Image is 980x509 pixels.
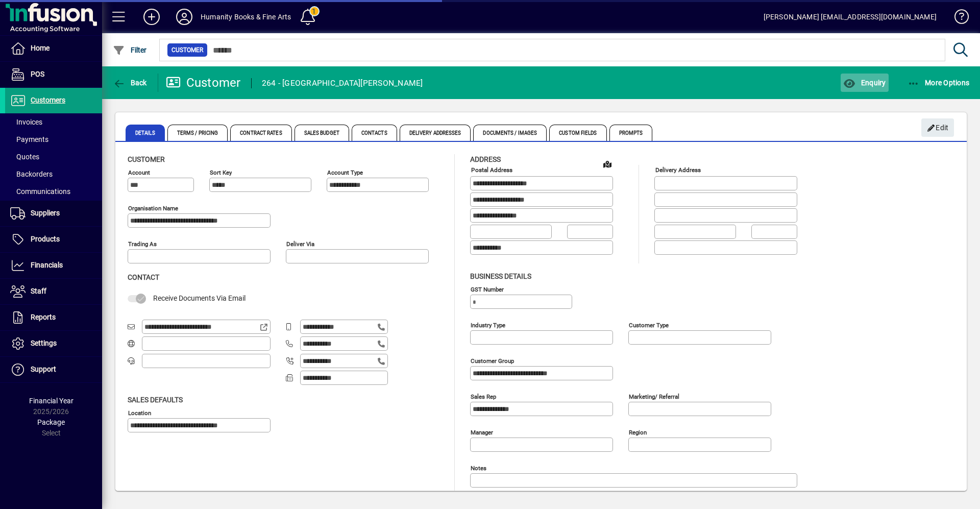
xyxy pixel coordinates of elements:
a: Quotes [5,148,102,165]
span: Customer [128,155,165,163]
a: Communications [5,183,102,200]
span: Contacts [352,125,397,141]
button: Edit [921,118,954,137]
a: Financials [5,253,102,278]
span: Contact [128,273,159,281]
span: Customer [171,45,203,55]
span: Business details [470,272,531,280]
div: 264 - [GEOGRAPHIC_DATA][PERSON_NAME] [262,75,423,91]
mat-label: Account Type [327,169,363,176]
span: Documents / Images [473,125,547,141]
span: Settings [31,339,57,347]
mat-label: Notes [471,464,486,471]
div: [PERSON_NAME] [EMAIL_ADDRESS][DOMAIN_NAME] [764,9,937,25]
mat-label: Customer type [629,321,669,328]
a: POS [5,62,102,87]
span: Support [31,365,56,373]
a: Support [5,357,102,382]
span: Back [113,79,147,87]
span: Home [31,44,50,52]
button: Add [135,8,168,26]
a: Staff [5,279,102,304]
a: View on map [599,156,616,172]
mat-label: Sales rep [471,393,496,400]
mat-label: Marketing/ Referral [629,393,679,400]
button: Enquiry [841,74,888,92]
button: Profile [168,8,201,26]
span: Products [31,235,60,243]
button: Filter [110,41,150,59]
span: Financials [31,261,63,269]
div: Humanity Books & Fine Arts [201,9,291,25]
button: More Options [905,74,972,92]
span: Payments [10,135,48,143]
span: Financial Year [29,397,73,405]
span: Filter [113,46,147,54]
span: Details [126,125,165,141]
mat-label: Location [128,409,151,416]
span: Reports [31,313,56,321]
a: Settings [5,331,102,356]
a: Suppliers [5,201,102,226]
span: Sales Budget [295,125,349,141]
a: Invoices [5,113,102,131]
span: Custom Fields [549,125,606,141]
span: Suppliers [31,209,60,217]
span: Receive Documents Via Email [153,294,246,302]
app-page-header-button: Back [102,74,158,92]
a: Home [5,36,102,61]
span: Invoices [10,118,42,126]
span: Communications [10,187,70,196]
a: Backorders [5,165,102,183]
a: Knowledge Base [947,2,967,35]
span: Customers [31,96,65,104]
span: Package [37,418,65,426]
span: Address [470,155,501,163]
a: Reports [5,305,102,330]
span: Prompts [609,125,653,141]
span: Quotes [10,153,39,161]
mat-label: Manager [471,428,493,435]
span: Edit [927,119,949,136]
span: Staff [31,287,46,295]
mat-label: Industry type [471,321,505,328]
span: Terms / Pricing [167,125,228,141]
a: Payments [5,131,102,148]
mat-label: Customer group [471,357,514,364]
span: More Options [908,79,970,87]
span: Delivery Addresses [400,125,471,141]
span: POS [31,70,44,78]
span: Contract Rates [230,125,291,141]
div: Customer [166,75,241,91]
mat-label: Deliver via [286,240,314,248]
span: Sales defaults [128,396,183,404]
mat-label: Trading as [128,240,157,248]
mat-label: GST Number [471,285,504,293]
button: Back [110,74,150,92]
mat-label: Account [128,169,150,176]
mat-label: Organisation name [128,205,178,212]
span: Backorders [10,170,53,178]
mat-label: Region [629,428,647,435]
a: Products [5,227,102,252]
mat-label: Sort key [210,169,232,176]
span: Enquiry [843,79,886,87]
